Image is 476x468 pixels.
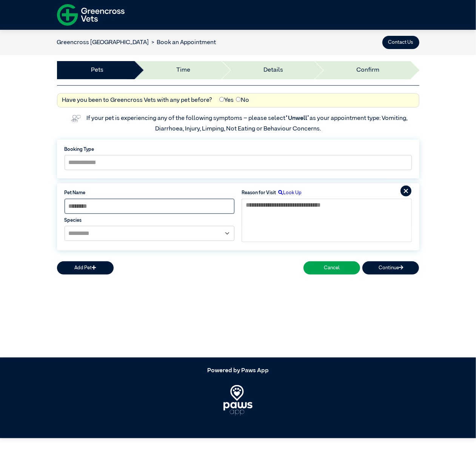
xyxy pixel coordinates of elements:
[57,40,149,46] a: Greencross [GEOGRAPHIC_DATA]
[285,115,310,121] span: “Unwell”
[303,261,360,275] button: Cancel
[219,97,224,102] input: Yes
[223,385,253,415] img: PawsApp
[86,115,408,132] label: If your pet is experiencing any of the following symptoms – please select as your appointment typ...
[65,217,234,224] label: Species
[57,2,125,28] img: f-logo
[69,112,83,124] img: vet
[219,96,234,105] label: Yes
[242,189,276,196] label: Reason for Visit
[62,96,212,105] label: Have you been to Greencross Vets with any pet before?
[91,66,103,75] a: Pets
[57,38,216,47] nav: breadcrumb
[57,367,419,374] h5: Powered by Paws App
[382,36,419,49] button: Contact Us
[276,189,302,196] label: Look Up
[362,261,419,275] button: Continue
[57,261,114,275] button: Add Pet
[236,96,249,105] label: No
[236,97,241,102] input: No
[65,189,234,196] label: Pet Name
[149,38,216,47] li: Book an Appointment
[65,146,412,153] label: Booking Type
